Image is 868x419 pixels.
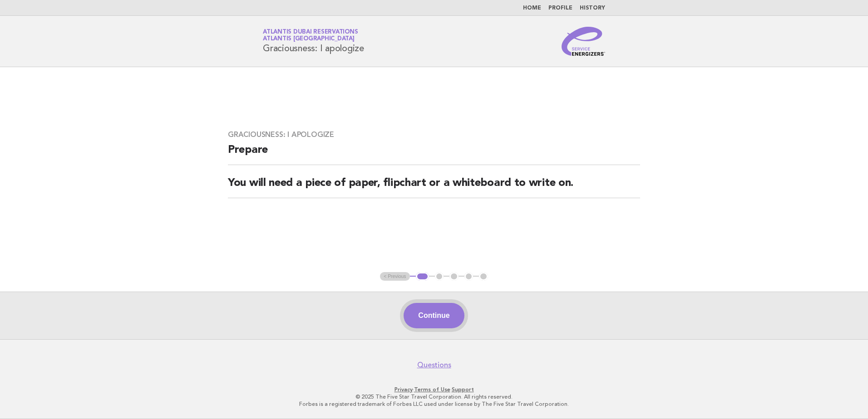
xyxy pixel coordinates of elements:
[523,5,541,11] a: Home
[263,29,364,53] h1: Graciousness: I apologize
[156,400,712,408] p: Forbes is a registered trademark of Forbes LLC used under license by The Five Star Travel Corpora...
[580,5,605,11] a: History
[404,303,464,328] button: Continue
[548,5,572,11] a: Profile
[562,27,605,56] img: Service Energizers
[417,361,451,370] a: Questions
[395,386,413,393] a: Privacy
[263,36,355,42] span: Atlantis [GEOGRAPHIC_DATA]
[452,386,474,393] a: Support
[263,29,358,42] a: Atlantis Dubai ReservationsAtlantis [GEOGRAPHIC_DATA]
[416,272,429,281] button: 1
[228,143,640,165] h2: Prepare
[228,176,640,198] h2: You will need a piece of paper, flipchart or a whiteboard to write on.
[228,130,640,139] h3: Graciousness: I apologize
[156,393,712,400] p: © 2025 The Five Star Travel Corporation. All rights reserved.
[156,386,712,393] p: · ·
[414,386,450,393] a: Terms of Use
